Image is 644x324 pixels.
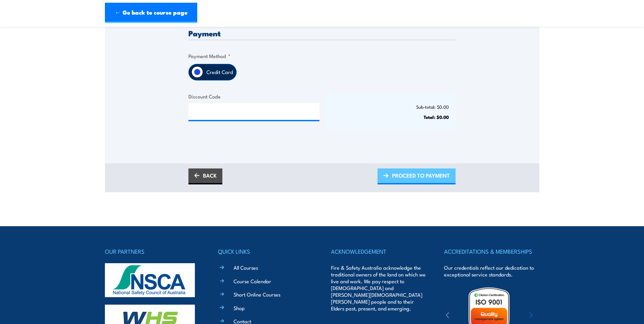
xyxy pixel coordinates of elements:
[188,29,456,37] h3: Payment
[105,247,200,256] h4: OUR PARTNERS
[424,113,449,120] strong: Total: $0.00
[392,166,450,184] span: PROCEED TO PAYMENT
[378,168,456,184] a: PROCEED TO PAYMENT
[444,247,539,256] h4: ACCREDITATIONS & MEMBERSHIPS
[105,3,197,23] a: ← Go back to course page
[234,264,258,271] a: All Courses
[188,52,231,60] legend: Payment Method
[188,168,222,184] a: BACK
[188,92,319,100] label: Discount Code
[331,247,426,256] h4: ACKNOWLEDGEMENT
[331,264,426,312] p: Fire & Safety Australia acknowledge the traditional owners of the land on which we live and work....
[234,291,280,298] a: Short Online Courses
[444,264,539,278] p: Our credentials reflect our dedication to exceptional service standards.
[218,247,313,256] h4: QUICK LINKS
[105,263,195,297] img: nsca-logo-footer
[332,104,449,109] p: Sub-total: $0.00
[203,64,236,80] label: Credit Card
[234,304,245,311] a: Shop
[234,277,271,285] a: Course Calendar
